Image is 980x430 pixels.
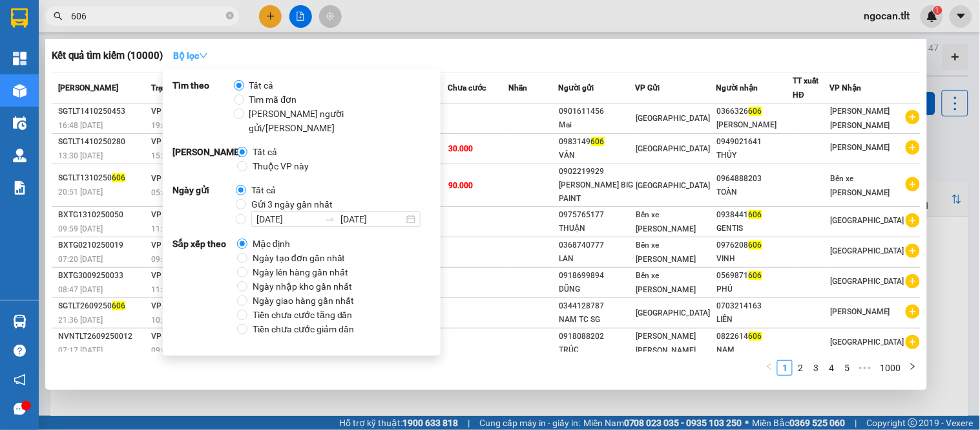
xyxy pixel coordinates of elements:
span: VP Nhận 63B-018.44 [151,332,226,341]
span: 606 [112,173,125,182]
div: 0366326 [717,105,793,118]
span: Tìm mã đơn [244,92,302,107]
span: Trạng thái [151,83,186,92]
span: 11:33 [DATE] [151,285,196,294]
strong: Tìm theo [172,78,234,135]
div: NAM [717,343,793,357]
span: swap-right [325,214,335,224]
div: 0344128787 [559,299,635,313]
img: warehouse-icon [13,84,26,98]
span: 16:48 [DATE] [58,121,103,130]
span: VP Nhận 63H-046.37 [151,107,227,116]
img: warehouse-icon [13,315,26,328]
a: 3 [809,361,823,375]
span: Ngày giao hàng gần nhất [247,294,359,308]
div: BXTG3009250033 [58,269,147,283]
span: [GEOGRAPHIC_DATA] [830,277,904,286]
span: VP Nhận 63F-009.79 [151,210,225,219]
span: message [14,403,26,415]
div: SGTLT2609250 [58,299,147,313]
span: close-circle [226,10,234,23]
div: [PERSON_NAME] BIG PAINT [559,178,635,206]
li: 2 [793,360,808,376]
li: Previous Page [762,360,777,376]
span: 606 [749,332,762,341]
a: 5 [840,361,854,375]
strong: Sắp xếp theo [172,237,237,336]
span: 15:32 [DATE] [151,151,196,160]
li: 3 [808,360,824,376]
span: 07:17 [DATE] [58,346,103,355]
span: [PERSON_NAME] [830,307,890,316]
span: notification [14,374,26,386]
div: THUẬN [559,222,635,235]
strong: Bộ lọc [173,50,208,61]
div: GENTIS [717,222,793,235]
div: TOÀN [717,186,793,199]
span: 13:30 [DATE] [58,151,103,160]
span: Ngày tạo đơn gần nhất [247,251,351,265]
span: [PERSON_NAME] người gửi/[PERSON_NAME] [244,107,426,135]
span: left [766,363,773,371]
span: 20:51 [DATE] [58,188,103,197]
span: Tiền chưa cước tăng dần [247,308,358,322]
span: 11:59 [DATE] [151,224,196,233]
span: Bến xe [PERSON_NAME] [636,210,696,233]
span: Người gửi [559,83,594,92]
div: 0964888203 [717,172,793,186]
div: 0976208 [717,239,793,252]
span: 606 [591,137,605,146]
h3: Kết quả tìm kiếm ( 10000 ) [52,49,163,63]
div: 0822614 [717,330,793,343]
div: [PERSON_NAME] [717,118,793,132]
div: PHÚ [717,283,793,296]
span: 606 [749,107,762,116]
div: 0368740777 [559,239,635,252]
div: BXTG0210250019 [58,239,147,252]
span: 19:44 [DATE] [151,121,196,130]
div: DŨNG [559,283,635,296]
span: VP Nhận 63B-018.43 [151,174,226,183]
span: [PERSON_NAME] [58,83,118,92]
span: Tất cả [247,145,282,159]
span: search [54,12,63,21]
span: ••• [855,360,875,376]
div: 0949021641 [717,135,793,149]
span: question-circle [14,345,26,357]
div: VÂN [559,149,635,162]
span: Ngày nhập kho gần nhất [247,279,357,294]
div: 0569871 [717,269,793,283]
div: 0918088202 [559,330,635,343]
div: VINH [717,252,793,266]
input: Ngày bắt đầu [256,212,320,226]
span: [PERSON_NAME] [PERSON_NAME] [636,332,696,355]
div: 0902219929 [559,165,635,178]
span: 05:40 [DATE] [151,188,196,197]
span: close-circle [226,12,234,19]
span: plus-circle [906,305,920,319]
span: Tiền chưa cước giảm dần [247,322,359,336]
div: 0703214163 [717,299,793,313]
img: warehouse-icon [13,149,26,162]
span: [GEOGRAPHIC_DATA] [830,338,904,347]
span: Thuộc VP này [247,159,314,173]
span: Chưa cước [448,83,486,92]
span: plus-circle [906,274,920,288]
span: 21:36 [DATE] [58,316,103,325]
span: plus-circle [906,244,920,258]
span: right [909,363,917,371]
div: LAN [559,252,635,266]
a: 2 [793,361,808,375]
span: 90.000 [448,181,473,190]
span: [GEOGRAPHIC_DATA] [830,246,904,255]
li: 4 [824,360,839,376]
span: VP Nhận 63H-046.37 [151,301,227,310]
a: 4 [824,361,839,375]
span: 08:47 [DATE] [58,285,103,294]
div: 0901611456 [559,105,635,118]
strong: Ngày gửi [172,183,236,227]
div: SGTLT1310250 [58,171,147,185]
span: Tất cả [244,78,279,92]
span: plus-circle [906,110,920,124]
span: TT xuất HĐ [793,76,819,100]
